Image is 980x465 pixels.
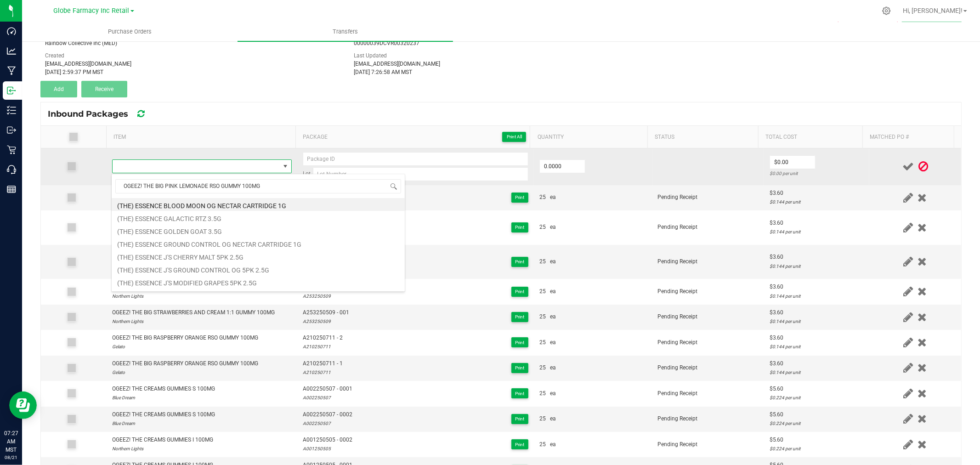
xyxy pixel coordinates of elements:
[7,145,16,154] inline-svg: Retail
[4,454,18,461] p: 08/21
[22,22,238,41] a: Purchase Orders
[770,385,864,393] div: $5.60
[354,52,387,59] span: Last Updated
[511,257,528,267] button: Print
[770,169,864,178] div: $0.00 per unit
[511,439,528,449] button: Print
[539,312,546,321] span: 25
[658,258,698,265] span: Pending Receipt
[550,414,556,423] span: ea
[539,414,546,423] span: 25
[303,170,311,178] span: Lot
[511,388,528,398] button: Print
[303,152,528,166] input: Package ID
[770,444,864,453] div: $0.224 per unit
[303,317,349,326] div: A253250509
[112,359,258,368] div: OGEEZ! THE BIG RASPBERRY ORANGE RSO GUMMY 100MG
[511,222,528,232] button: Print
[112,410,215,419] div: OGEEZ! THE CREAMS GUMMIES S 100MG
[770,410,864,419] div: $5.60
[539,440,546,449] span: 25
[112,334,258,342] div: OGEEZ! THE BIG RASPBERRY ORANGE RSO GUMMY 100MG
[770,368,864,377] div: $0.144 per unit
[303,385,352,393] span: A002250507 - 0001
[770,283,864,291] div: $3.60
[550,338,556,347] span: ea
[770,292,864,301] div: $0.144 per unit
[658,441,698,448] span: Pending Receipt
[502,132,526,142] button: Print All
[550,389,556,398] span: ea
[7,86,16,95] inline-svg: Inbound
[539,363,546,372] span: 25
[303,342,343,351] div: A210250711
[515,195,525,200] span: Print
[4,429,18,454] p: 07:27 AM MST
[112,444,213,453] div: Northern Lights
[658,339,698,346] span: Pending Receipt
[354,68,649,76] div: [DATE] 7:26:58 AM MST
[539,338,546,347] span: 25
[303,410,352,419] span: A002250507 - 0002
[303,444,352,453] div: A001250505
[515,391,525,396] span: Print
[550,312,556,321] span: ea
[658,364,698,371] span: Pending Receipt
[770,262,864,271] div: $0.144 per unit
[303,419,352,428] div: A002250507
[550,440,556,449] span: ea
[40,81,77,97] button: Add
[515,442,525,447] span: Print
[54,7,130,15] span: Globe Farmacy Inc Retail
[515,225,525,230] span: Print
[539,287,546,296] span: 25
[112,292,275,301] div: Northern Lights
[54,86,64,92] span: Add
[550,193,556,202] span: ea
[770,308,864,317] div: $3.60
[770,342,864,351] div: $0.144 per unit
[770,219,864,227] div: $3.60
[770,436,864,444] div: $5.60
[7,125,16,135] inline-svg: Outbound
[303,292,349,301] div: A253250509
[511,337,528,347] button: Print
[862,126,954,148] th: Matched PO #
[7,27,16,36] inline-svg: Dashboard
[9,391,37,419] iframe: Resource center
[354,39,649,47] div: 00000039DCVR00320237
[112,317,275,326] div: Northern Lights
[7,185,16,194] inline-svg: Reports
[550,223,556,232] span: ea
[758,126,862,148] th: Total Cost
[45,39,340,47] div: Rainbow Collective Inc (MED)
[770,334,864,342] div: $3.60
[511,312,528,322] button: Print
[515,340,525,345] span: Print
[515,289,525,294] span: Print
[303,393,352,402] div: A002250507
[45,68,340,76] div: [DATE] 2:59:37 PM MST
[507,134,522,139] span: Print All
[112,393,215,402] div: Blue Dream
[658,415,698,422] span: Pending Receipt
[770,198,864,206] div: $0.144 per unit
[112,419,215,428] div: Blue Dream
[515,416,525,421] span: Print
[303,308,349,317] span: A253250509 - 001
[112,436,213,444] div: OGEEZ! THE CREAMS GUMMIES I 100MG
[303,368,343,377] div: A210250711
[7,165,16,174] inline-svg: Call Center
[112,368,258,377] div: Gelato
[770,419,864,428] div: $0.224 per unit
[658,194,698,200] span: Pending Receipt
[7,46,16,56] inline-svg: Analytics
[96,28,164,36] span: Purchase Orders
[658,224,698,230] span: Pending Receipt
[7,66,16,75] inline-svg: Manufacturing
[550,287,556,296] span: ea
[354,60,649,68] div: [EMAIL_ADDRESS][DOMAIN_NAME]
[770,359,864,368] div: $3.60
[511,414,528,424] button: Print
[770,189,864,198] div: $3.60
